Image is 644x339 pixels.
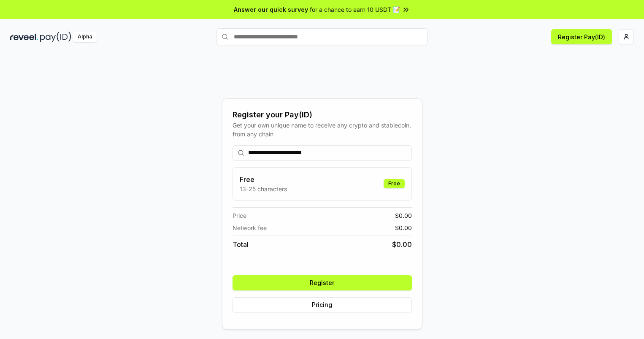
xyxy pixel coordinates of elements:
[233,109,412,121] div: Register your Pay(ID)
[240,184,287,193] p: 13-25 characters
[395,223,412,232] span: $ 0.00
[233,223,267,232] span: Network fee
[233,297,412,312] button: Pricing
[240,174,287,184] h3: Free
[73,32,97,42] div: Alpha
[233,239,249,250] span: Total
[234,5,308,14] span: Answer our quick survey
[384,179,405,188] div: Free
[10,32,38,42] img: reveel_dark
[233,211,246,220] span: Price
[551,29,612,44] button: Register Pay(ID)
[40,32,71,42] img: pay_id
[233,275,412,290] button: Register
[395,211,412,220] span: $ 0.00
[310,5,400,14] span: for a chance to earn 10 USDT 📝
[233,121,412,138] div: Get your own unique name to receive any crypto and stablecoin, from any chain
[392,239,412,250] span: $ 0.00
